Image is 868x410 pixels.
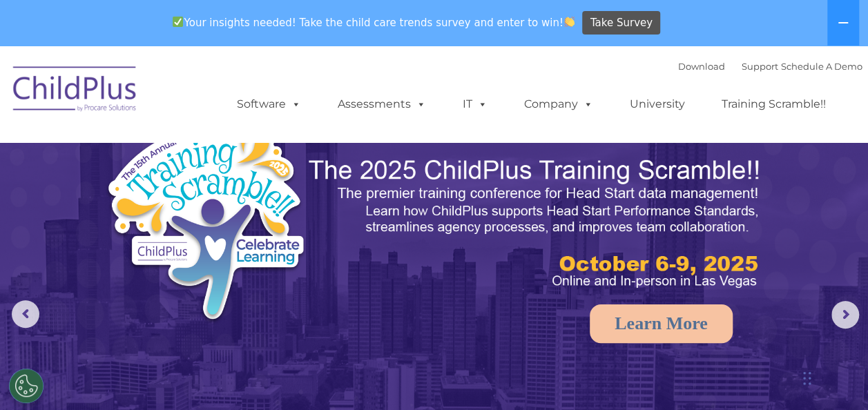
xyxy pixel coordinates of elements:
font: | [678,61,862,72]
a: Assessments [324,90,440,118]
span: Phone number [192,148,251,158]
div: Drag [803,358,811,399]
img: ChildPlus by Procare Solutions [6,57,144,126]
a: Support [742,61,778,72]
a: Schedule A Demo [781,61,862,72]
span: Your insights needed! Take the child care trends survey and enter to win! [167,9,581,36]
iframe: Chat Widget [642,261,868,410]
a: University [616,90,699,118]
a: IT [449,90,501,118]
a: Take Survey [582,11,660,35]
a: Download [678,61,725,72]
span: Last name [192,91,234,101]
a: Software [223,90,315,118]
a: Learn More [590,304,733,343]
a: Company [510,90,607,118]
img: 👏 [564,17,575,27]
img: ✅ [173,17,183,27]
button: Cookies Settings [9,369,44,403]
a: Training Scramble!! [708,90,840,118]
span: Take Survey [590,11,653,35]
